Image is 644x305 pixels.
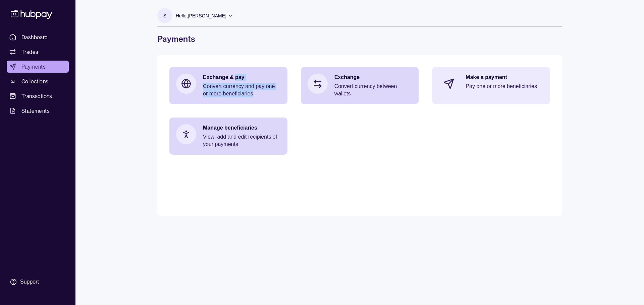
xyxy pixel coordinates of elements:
[21,33,48,41] span: Dashboard
[169,67,287,104] a: Exchange & payConvert currency and pay one or more beneficiaries
[163,12,166,19] p: S
[7,275,69,289] a: Support
[157,33,562,44] h1: Payments
[7,90,69,102] a: Transactions
[21,48,38,56] span: Trades
[20,278,39,286] div: Support
[203,133,281,148] p: View, add and edit recipients of your payments
[169,118,287,155] a: Manage beneficiariesView, add and edit recipients of your payments
[466,74,543,81] p: Make a payment
[21,63,46,71] span: Payments
[432,67,550,100] a: Make a paymentPay one or more beneficiaries
[7,61,69,73] a: Payments
[176,12,226,19] p: Hello, [PERSON_NAME]
[21,77,48,85] span: Collections
[21,107,50,115] span: Statements
[301,67,419,104] a: ExchangeConvert currency between wallets
[7,105,69,117] a: Statements
[21,92,52,100] span: Transactions
[466,83,543,90] p: Pay one or more beneficiaries
[7,31,69,43] a: Dashboard
[7,75,69,87] a: Collections
[7,46,69,58] a: Trades
[203,124,281,132] p: Manage beneficiaries
[203,74,281,81] p: Exchange & pay
[334,83,412,97] p: Convert currency between wallets
[203,83,281,97] p: Convert currency and pay one or more beneficiaries
[334,74,412,81] p: Exchange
